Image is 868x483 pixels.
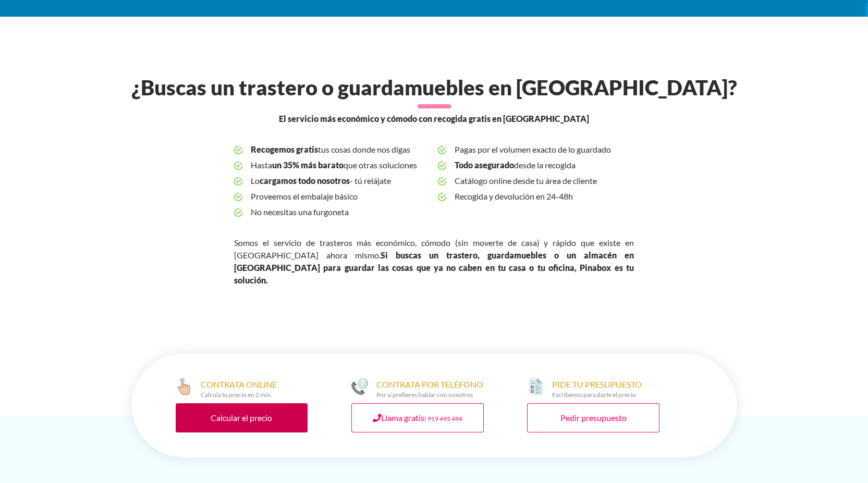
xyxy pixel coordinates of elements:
[201,391,277,399] div: Calcula tu precio en 2 min.
[251,204,430,220] span: No necesitas una furgoneta
[234,237,634,287] p: Somos el servicio de trasteros más económico, cómodo (sin moverte de casa) y rápido que existe en...
[527,403,659,432] a: Pedir presupuesto
[455,173,633,189] span: Catálogo online desde tu área de cliente
[376,378,483,399] div: CONTRATA POR TELÉFONO
[455,157,633,173] span: desde la recogida
[455,160,514,170] b: Todo asegurado
[272,160,344,170] b: un 35% más barato
[126,75,743,100] h2: ¿Buscas un trastero o guardamuebles en [GEOGRAPHIC_DATA]?
[251,189,430,204] span: Proveemos el embalaje básico
[455,189,633,204] span: Recogida y devolución en 24-48h
[351,403,484,432] a: Llama gratis| 919 495 494
[680,350,868,483] iframe: Chat Widget
[552,391,642,399] div: Escríbenos para darte el precio
[260,176,350,185] b: cargamos todo nosotros
[251,142,430,157] span: tus cosas donde nos digas
[251,173,430,189] span: Lo - tú relájate
[176,403,308,432] a: Calcular el precio
[201,378,277,399] div: CONTRATA ONLINE
[251,157,430,173] span: Hasta que otras soluciones
[279,113,589,125] span: El servicio más económico y cómodo con recogida gratis en [GEOGRAPHIC_DATA]
[424,415,462,423] small: | 919 495 494
[251,144,318,154] b: Recogemos gratis
[680,350,868,483] div: Widget de chat
[376,391,483,399] div: Por si prefieres hablar con nosotros
[234,250,634,285] strong: Si buscas un trastero, guardamuebles o un almacén en [GEOGRAPHIC_DATA] para guardar las cosas que...
[455,142,633,157] span: Pagas por el volumen exacto de lo guardado
[552,378,642,399] div: PIDE TU PRESUPUESTO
